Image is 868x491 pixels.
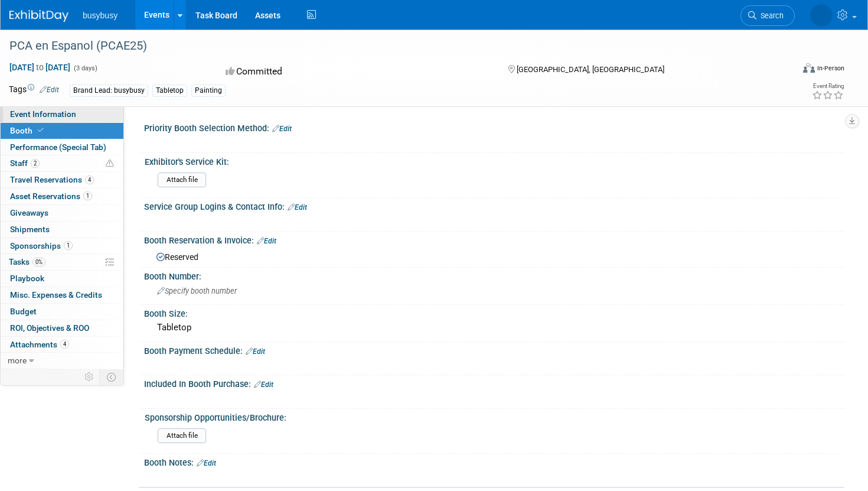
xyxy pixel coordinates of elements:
img: ExhibitDay [9,10,68,22]
span: Asset Reservations [10,191,92,201]
span: 4 [60,340,69,349]
img: Format-Inperson.png [803,63,815,73]
span: to [34,63,45,72]
span: Potential Scheduling Conflict -- at least one attendee is tagged in another overlapping event. [106,158,114,169]
span: Budget [10,307,37,316]
a: Edit [288,203,307,212]
div: Booth Number: [144,268,844,282]
div: Brand Lead: busybusy [70,84,148,97]
a: Edit [257,237,276,245]
div: Painting [191,84,226,97]
a: Giveaways [1,205,123,221]
span: 1 [83,191,92,200]
a: ROI, Objectives & ROO [1,320,123,336]
span: Attachments [10,340,69,349]
span: Travel Reservations [10,175,94,184]
a: Misc. Expenses & Credits [1,287,123,303]
a: more [1,353,123,369]
div: Event Format [720,61,844,79]
span: Specify booth number [157,287,237,295]
span: [DATE] [DATE] [9,62,71,73]
a: Staff2 [1,155,123,171]
a: Performance (Special Tab) [1,139,123,155]
span: 2 [31,159,40,168]
a: Edit [40,86,59,94]
div: Exhibitor's Service Kit: [145,153,839,168]
i: Booth reservation complete [38,127,44,134]
div: Priority Booth Selection Method: [144,119,844,135]
span: Playbook [10,274,44,283]
span: Event Information [10,109,76,119]
span: Search [756,11,784,20]
a: Playbook [1,271,123,287]
span: 1 [64,241,73,250]
span: Sponsorships [10,241,73,251]
div: Tabletop [153,318,836,337]
div: Service Group Logins & Contact Info: [144,198,844,213]
span: Staff [10,158,40,168]
span: Performance (Special Tab) [10,142,106,152]
span: Giveaways [10,208,48,217]
div: Included In Booth Purchase: [144,375,844,391]
img: Nicole McCabe [810,4,833,27]
a: Event Information [1,106,123,122]
div: PCA en Espanol (PCAE25) [5,35,774,57]
span: more [8,356,27,365]
a: Booth [1,123,123,139]
span: Shipments [10,225,50,234]
td: Toggle Event Tabs [100,369,124,385]
div: Booth Reservation & Invoice: [144,232,844,247]
div: Event Rating [812,83,844,89]
a: Edit [272,125,292,133]
div: Sponsorship Opportunities/Brochure: [145,409,839,424]
span: ROI, Objectives & ROO [10,323,89,333]
td: Personalize Event Tab Strip [79,369,100,385]
div: Booth Payment Schedule: [144,342,844,357]
span: (3 days) [73,64,97,72]
a: Attachments4 [1,337,123,353]
a: Edit [197,459,216,467]
a: Budget [1,304,123,320]
a: Search [740,5,795,26]
a: Edit [254,381,273,389]
span: Misc. Expenses & Credits [10,290,102,300]
span: 0% [32,258,45,266]
a: Travel Reservations4 [1,172,123,188]
div: Booth Size: [144,305,844,320]
a: Edit [246,347,265,356]
a: Sponsorships1 [1,238,123,254]
td: Tags [9,83,59,97]
span: busybusy [83,11,118,20]
a: Asset Reservations1 [1,188,123,204]
span: [GEOGRAPHIC_DATA], [GEOGRAPHIC_DATA] [517,65,664,74]
div: In-Person [817,64,844,73]
span: 4 [85,175,94,184]
div: Committed [222,61,489,82]
a: Shipments [1,222,123,238]
a: Tasks0% [1,254,123,270]
span: Tasks [9,257,45,266]
div: Booth Notes: [144,454,844,469]
div: Tabletop [152,84,187,97]
div: Reserved [153,248,836,263]
span: Booth [10,126,46,135]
